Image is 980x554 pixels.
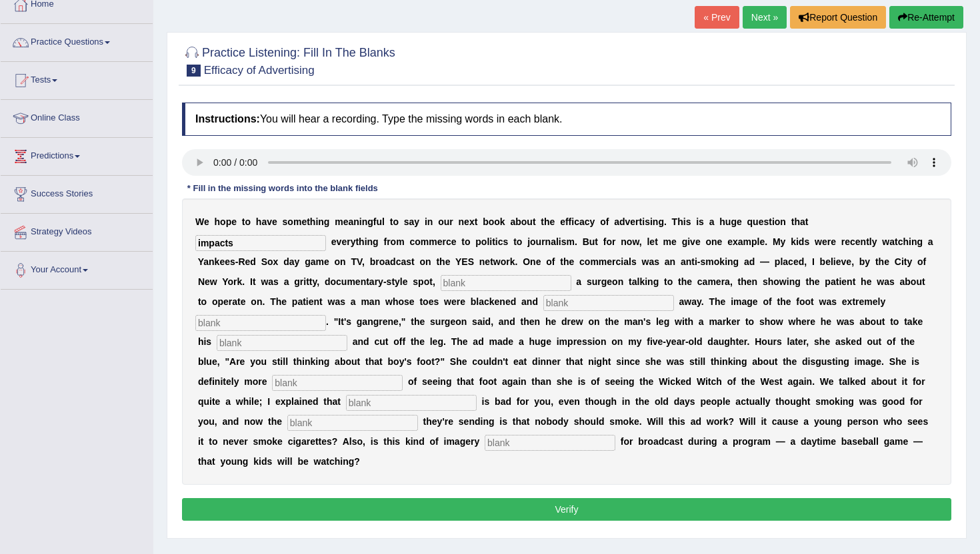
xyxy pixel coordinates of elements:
[1,252,153,285] a: Your Account
[506,256,509,267] b: r
[340,256,346,267] b: n
[781,236,786,247] b: y
[335,256,341,267] b: o
[390,256,396,267] b: d
[272,216,277,227] b: e
[530,236,536,247] b: o
[355,236,359,247] b: t
[800,216,805,227] b: a
[337,236,342,247] b: v
[404,216,409,227] b: s
[515,216,521,227] b: b
[882,236,889,247] b: w
[889,236,895,247] b: a
[1,62,153,95] a: Tests
[379,256,385,267] b: o
[409,236,415,247] b: c
[485,435,615,451] input: blank
[546,256,552,267] b: o
[773,236,781,247] b: M
[625,216,631,227] b: v
[775,216,781,227] b: o
[563,256,569,267] b: h
[493,256,501,267] b: w
[225,256,230,267] b: e
[250,256,256,267] b: d
[759,236,765,247] b: e
[763,216,769,227] b: s
[1,214,153,247] a: Strategy Videos
[464,216,469,227] b: e
[420,256,426,267] b: o
[612,256,615,267] b: r
[527,216,533,227] b: u
[373,236,379,247] b: g
[331,236,337,247] b: e
[655,236,658,247] b: t
[391,236,397,247] b: o
[606,216,609,227] b: f
[717,236,723,247] b: e
[759,216,764,227] b: e
[791,216,795,227] b: t
[872,236,877,247] b: y
[545,236,551,247] b: n
[595,236,598,247] b: t
[436,256,439,267] b: t
[318,216,324,227] b: n
[461,256,467,267] b: E
[351,256,357,267] b: T
[510,216,515,227] b: a
[406,256,411,267] b: s
[607,256,612,267] b: e
[439,256,445,267] b: h
[489,236,492,247] b: i
[256,216,262,227] b: h
[738,236,743,247] b: a
[187,65,201,77] span: 9
[603,236,607,247] b: f
[869,236,872,247] b: l
[461,236,465,247] b: t
[289,256,295,267] b: a
[204,64,315,77] small: Efficacy of Advertising
[895,236,898,247] b: t
[751,236,757,247] b: p
[831,236,836,247] b: e
[315,256,323,267] b: m
[551,236,556,247] b: a
[220,216,226,227] b: o
[898,236,903,247] b: c
[635,216,639,227] b: r
[367,236,373,247] b: n
[301,216,307,227] b: e
[195,216,204,227] b: W
[479,256,485,267] b: n
[469,216,475,227] b: x
[711,236,717,247] b: n
[203,256,209,267] b: a
[543,295,674,311] input: blank
[513,236,517,247] b: t
[517,236,523,247] b: o
[475,216,478,227] b: t
[855,236,861,247] b: e
[267,216,272,227] b: v
[649,236,655,247] b: e
[315,216,318,227] b: i
[579,216,585,227] b: a
[523,256,530,267] b: O
[425,256,431,267] b: n
[765,236,767,247] b: .
[737,216,742,227] b: e
[614,216,619,227] b: a
[866,236,869,247] b: t
[794,216,800,227] b: h
[841,236,845,247] b: r
[727,236,733,247] b: e
[796,236,799,247] b: i
[911,236,917,247] b: n
[475,236,481,247] b: p
[682,236,688,247] b: g
[459,216,465,227] b: n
